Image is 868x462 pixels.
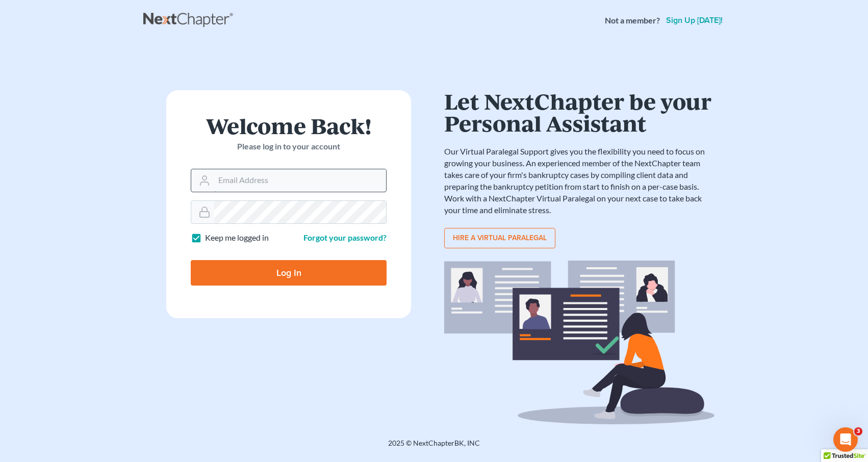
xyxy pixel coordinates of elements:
[303,233,387,242] a: Forgot your password?
[143,438,725,456] div: 2025 © NextChapterBK, INC
[833,427,858,452] iframe: Intercom live chat
[664,16,725,24] a: Sign up [DATE]!
[444,228,555,248] a: Hire a virtual paralegal
[191,260,387,286] input: Log In
[444,261,714,424] img: virtual_paralegal_bg-b12c8cf30858a2b2c02ea913d52db5c468ecc422855d04272ea22d19010d70dc.svg
[605,15,660,27] strong: Not a member?
[205,232,269,244] label: Keep me logged in
[854,427,862,435] span: 3
[444,146,714,216] p: Our Virtual Paralegal Support gives you the flexibility you need to focus on growing your busines...
[214,169,386,192] input: Email Address
[191,115,387,137] h1: Welcome Back!
[191,141,387,152] p: Please log in to your account
[444,90,714,134] h1: Let NextChapter be your Personal Assistant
